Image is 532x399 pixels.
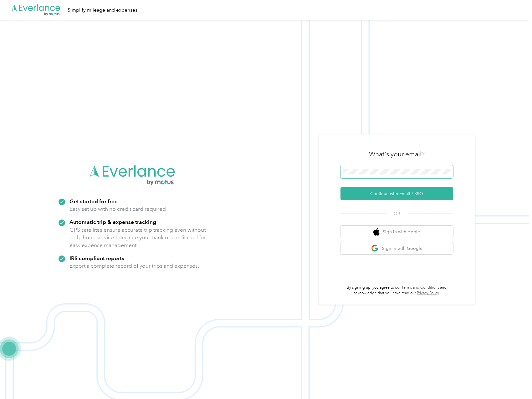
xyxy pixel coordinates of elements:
a: Privacy Policy [417,291,439,295]
strong: IRS compliant reports [69,255,124,261]
p: By signing up, you agree to our and acknowledge that you have read our . [340,285,453,296]
span: OR [386,210,408,217]
strong: Get started for free [69,198,118,205]
img: apple logo [373,228,380,236]
a: Terms and Conditions [402,285,439,290]
p: Easy set up with no credit card required [69,205,166,213]
button: google logoSign in with Google [340,242,453,255]
button: Continue with Email / SSO [340,187,453,200]
div: Simplify mileage and expenses [68,6,137,14]
h3: What's your email? [369,150,425,159]
p: Export a complete record of your trips and expenses. [69,262,199,270]
img: google logo [371,245,379,252]
strong: Automatic trip & expense tracking [69,219,156,225]
p: GPS satellites ensure accurate trip tracking even without cell phone service. Integrate your bank... [69,226,206,249]
button: apple logoSign in with Apple [340,226,453,238]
